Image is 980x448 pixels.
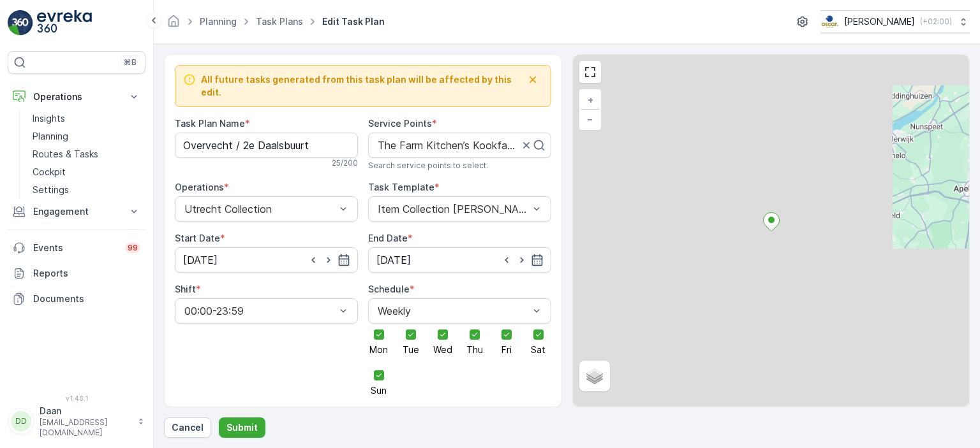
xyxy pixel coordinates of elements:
[164,417,211,438] button: Cancel
[256,16,303,27] a: Task Plans
[920,17,952,27] p: ( +02:00 )
[8,405,145,438] button: DDDaan[EMAIL_ADDRESS][DOMAIN_NAME]
[369,345,388,354] span: Mon
[581,90,600,110] a: Zoom In
[368,118,432,129] label: Service Points
[37,10,92,36] img: logo_light-DOdMpM7g.png
[433,345,452,354] span: Wed
[581,110,600,129] a: Zoom Out
[581,62,600,82] a: View Fullscreen
[587,113,593,124] span: −
[368,284,410,294] label: Schedule
[27,163,145,181] a: Cockpit
[332,158,358,168] p: 25 / 200
[11,411,31,431] div: DD
[27,145,145,163] a: Routes & Tasks
[368,182,434,192] label: Task Template
[219,417,265,438] button: Submit
[167,19,181,30] a: Homepage
[368,161,488,171] span: Search service points to select.
[371,386,387,395] span: Sun
[175,247,358,273] input: dd/mm/yyyy
[33,293,140,305] p: Documents
[33,130,68,143] p: Planning
[588,94,593,105] span: +
[8,394,145,402] span: v 1.48.1
[466,345,483,354] span: Thu
[8,199,145,224] button: Engagement
[27,127,145,145] a: Planning
[33,166,66,178] p: Cockpit
[403,345,419,354] span: Tue
[175,406,223,417] label: Route Plan
[40,417,131,438] p: [EMAIL_ADDRESS][DOMAIN_NAME]
[33,112,65,125] p: Insights
[172,421,204,434] p: Cancel
[175,284,196,294] label: Shift
[200,16,237,27] a: Planning
[320,15,387,28] span: Edit Task Plan
[33,90,120,103] p: Operations
[128,243,138,253] p: 99
[33,267,140,280] p: Reports
[8,261,145,286] a: Reports
[226,421,258,434] p: Submit
[368,247,551,273] input: dd/mm/yyyy
[8,10,33,36] img: logo
[33,205,120,218] p: Engagement
[175,182,224,192] label: Operations
[844,15,915,28] p: [PERSON_NAME]
[8,84,145,110] button: Operations
[581,362,609,390] a: Layers
[40,405,131,417] p: Daan
[531,345,546,354] span: Sat
[175,233,220,243] label: Start Date
[33,242,117,254] p: Events
[8,286,145,312] a: Documents
[33,184,69,196] p: Settings
[175,118,245,129] label: Task Plan Name
[501,345,512,354] span: Fri
[8,235,145,261] a: Events99
[820,10,970,33] button: [PERSON_NAME](+02:00)
[124,57,137,68] p: ⌘B
[27,181,145,199] a: Settings
[201,73,523,99] span: All future tasks generated from this task plan will be affected by this edit.
[820,15,839,29] img: basis-logo_rgb2x.png
[368,233,408,243] label: End Date
[27,110,145,127] a: Insights
[33,148,98,161] p: Routes & Tasks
